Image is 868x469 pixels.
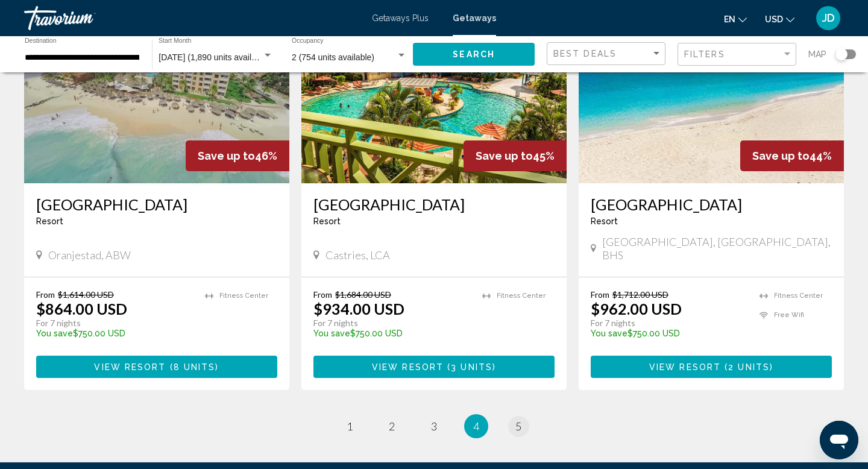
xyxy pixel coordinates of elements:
span: You save [313,329,350,338]
p: For 7 nights [591,318,747,329]
span: 2 [389,420,395,433]
button: Change language [724,10,747,28]
span: USD [765,14,783,24]
span: Resort [591,216,618,226]
a: [GEOGRAPHIC_DATA] [36,195,277,213]
span: ( ) [166,362,219,372]
p: $750.00 USD [313,329,470,338]
a: [GEOGRAPHIC_DATA] [591,195,832,213]
span: 8 units [174,362,216,372]
span: [GEOGRAPHIC_DATA], [GEOGRAPHIC_DATA], BHS [602,235,832,262]
span: JD [822,12,835,24]
span: Fitness Center [497,292,546,300]
p: For 7 nights [36,318,193,329]
span: Fitness Center [219,292,268,300]
span: Filters [684,49,725,59]
a: Travorium [24,6,360,30]
span: Search [453,50,495,60]
span: 1 [347,420,353,433]
iframe: Button to launch messaging window [820,421,858,459]
button: View Resort(8 units) [36,356,277,378]
div: 44% [740,140,844,171]
span: Save up to [752,150,810,162]
span: 2 (754 units available) [292,52,374,62]
button: User Menu [813,5,844,31]
p: $934.00 USD [313,300,404,318]
div: 46% [186,140,289,171]
span: From [591,289,609,300]
span: 3 [431,420,437,433]
span: Best Deals [553,49,617,58]
button: Search [413,43,535,65]
span: Castries, LCA [325,248,390,262]
span: Resort [313,216,341,226]
span: ( ) [721,362,773,372]
p: $864.00 USD [36,300,127,318]
span: You save [36,329,73,338]
span: Fitness Center [774,292,823,300]
ul: Pagination [24,414,844,438]
span: Free Wifi [774,311,804,319]
span: 5 [515,420,521,433]
div: 45% [464,140,567,171]
mat-select: Sort by [553,49,662,59]
span: $1,684.00 USD [335,289,391,300]
button: View Resort(3 units) [313,356,555,378]
span: From [36,289,55,300]
button: Change currency [765,10,794,28]
span: View Resort [372,362,444,372]
span: Resort [36,216,63,226]
span: 2 units [728,362,770,372]
span: 3 units [451,362,492,372]
span: ( ) [444,362,496,372]
span: View Resort [94,362,166,372]
a: [GEOGRAPHIC_DATA] [313,195,555,213]
p: $750.00 USD [36,329,193,338]
span: [DATE] (1,890 units available) [159,52,270,62]
span: View Resort [649,362,721,372]
span: 4 [473,420,479,433]
a: Getaways [453,13,496,23]
span: Save up to [198,150,255,162]
p: $962.00 USD [591,300,682,318]
span: $1,712.00 USD [612,289,668,300]
p: For 7 nights [313,318,470,329]
span: en [724,14,735,24]
span: Save up to [476,150,533,162]
a: Getaways Plus [372,13,429,23]
button: Filter [678,42,796,67]
button: View Resort(2 units) [591,356,832,378]
span: Map [808,46,826,63]
span: $1,614.00 USD [58,289,114,300]
span: You save [591,329,627,338]
span: Oranjestad, ABW [48,248,131,262]
p: $750.00 USD [591,329,747,338]
span: From [313,289,332,300]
